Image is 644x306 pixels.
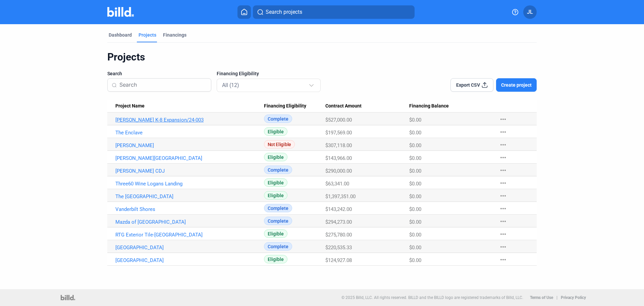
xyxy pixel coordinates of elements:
[523,5,537,19] button: JL
[499,230,507,238] mat-icon: more_horiz
[325,219,352,225] span: $294,273.00
[264,115,292,123] span: Complete
[527,8,533,16] span: JL
[325,181,349,187] span: $63,341.00
[456,82,480,88] span: Export CSV
[499,154,507,162] mat-icon: more_horiz
[264,204,292,212] span: Complete
[409,103,449,109] span: Financing Balance
[325,245,352,251] span: $220,535.33
[115,168,264,174] a: [PERSON_NAME] CDJ
[266,8,302,16] span: Search projects
[115,206,264,212] a: Vanderbilt Shores
[341,295,523,300] p: © 2025 Billd, LLC. All rights reserved. BILLD and the BILLD logo are registered trademarks of Bil...
[115,232,264,238] a: RTG Exterior Tile-[GEOGRAPHIC_DATA]
[450,78,493,92] button: Export CSV
[501,82,532,88] span: Create project
[499,179,507,187] mat-icon: more_horiz
[264,255,287,263] span: Eligible
[222,82,239,88] mat-select-trigger: All (12)
[325,206,352,212] span: $143,242.00
[325,155,352,161] span: $143,966.00
[499,128,507,136] mat-icon: more_horiz
[115,103,264,109] div: Project Name
[163,32,186,38] div: Financings
[325,130,352,136] span: $197,569.00
[115,245,264,251] a: [GEOGRAPHIC_DATA]
[409,181,421,187] span: $0.00
[115,117,264,123] a: [PERSON_NAME] K-8 Expansion/24-003
[499,141,507,149] mat-icon: more_horiz
[409,117,421,123] span: $0.00
[499,243,507,251] mat-icon: more_horiz
[556,295,557,300] p: |
[253,5,415,19] button: Search projects
[107,7,134,17] img: Billd Company Logo
[325,193,356,200] span: $1,397,351.00
[115,257,264,263] a: [GEOGRAPHIC_DATA]
[107,70,122,77] span: Search
[264,153,287,161] span: Eligible
[409,168,421,174] span: $0.00
[325,232,352,238] span: $275,780.00
[499,256,507,264] mat-icon: more_horiz
[409,130,421,136] span: $0.00
[409,193,421,200] span: $0.00
[409,245,421,251] span: $0.00
[496,78,537,92] button: Create project
[264,127,287,136] span: Eligible
[499,166,507,174] mat-icon: more_horiz
[217,70,259,77] span: Financing Eligibility
[409,257,421,263] span: $0.00
[264,242,292,251] span: Complete
[107,51,537,63] div: Projects
[325,142,352,148] span: $307,118.00
[499,115,507,123] mat-icon: more_horiz
[264,191,287,200] span: Eligible
[325,117,352,123] span: $527,000.00
[409,219,421,225] span: $0.00
[139,32,156,38] div: Projects
[499,217,507,225] mat-icon: more_horiz
[409,232,421,238] span: $0.00
[499,192,507,200] mat-icon: more_horiz
[264,229,287,238] span: Eligible
[115,219,264,225] a: Mazda of [GEOGRAPHIC_DATA]
[409,142,421,148] span: $0.00
[561,295,586,300] b: Privacy Policy
[325,103,362,109] span: Contract Amount
[499,205,507,213] mat-icon: more_horiz
[61,295,75,300] img: logo
[115,142,264,148] a: [PERSON_NAME]
[409,206,421,212] span: $0.00
[409,155,421,161] span: $0.00
[325,168,352,174] span: $290,000.00
[264,178,287,187] span: Eligible
[409,103,492,109] div: Financing Balance
[115,181,264,187] a: Three60 Wine Logans Landing
[109,32,132,38] div: Dashboard
[115,193,264,200] a: The [GEOGRAPHIC_DATA]
[264,140,295,148] span: Not Eligible
[115,155,264,161] a: [PERSON_NAME][GEOGRAPHIC_DATA]
[264,103,326,109] div: Financing Eligibility
[115,103,145,109] span: Project Name
[325,103,409,109] div: Contract Amount
[325,257,352,263] span: $124,927.08
[530,295,553,300] b: Terms of Use
[264,166,292,174] span: Complete
[264,217,292,225] span: Complete
[119,78,207,92] input: Search
[115,130,264,136] a: The Enclave
[264,103,306,109] span: Financing Eligibility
